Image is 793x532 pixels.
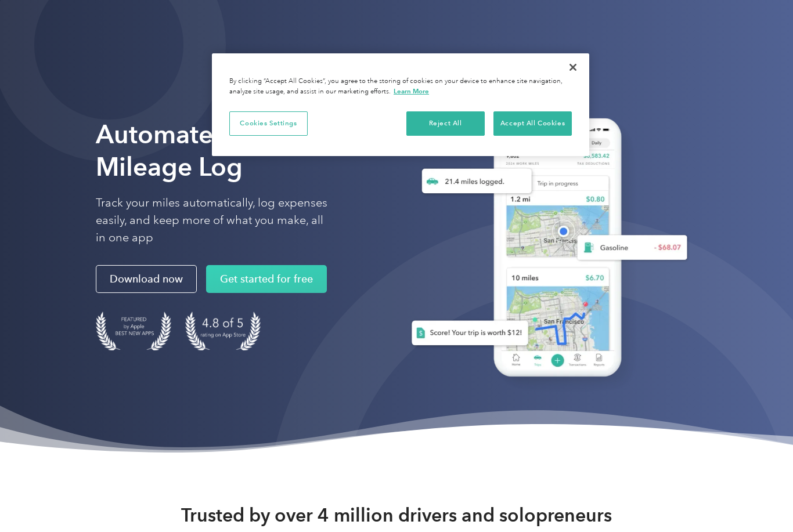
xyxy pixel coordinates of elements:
[206,265,327,293] a: Get started for free
[96,194,328,247] p: Track your miles automatically, log expenses easily, and keep more of what you make, all in one app
[393,106,697,394] img: Everlance, mileage tracker app, expense tracking app
[212,53,589,156] div: Cookie banner
[229,111,308,136] button: Cookies Settings
[406,111,485,136] button: Reject All
[229,77,572,97] div: By clicking “Accept All Cookies”, you agree to the storing of cookies on your device to enhance s...
[560,55,586,80] button: Close
[96,312,171,350] img: Badge for Featured by Apple Best New Apps
[212,53,589,156] div: Privacy
[185,312,261,350] img: 4.9 out of 5 stars on the app store
[493,111,572,136] button: Accept All Cookies
[96,265,197,293] a: Download now
[181,504,612,527] strong: Trusted by over 4 million drivers and solopreneurs
[394,87,429,95] a: More information about your privacy, opens in a new tab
